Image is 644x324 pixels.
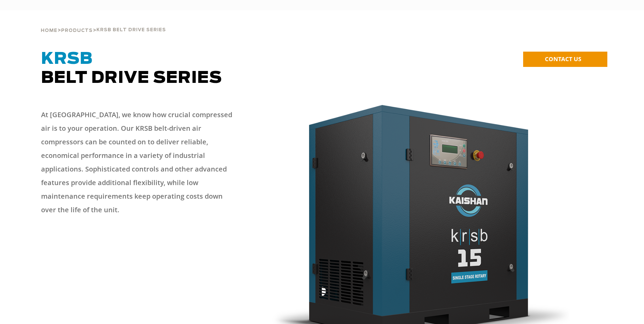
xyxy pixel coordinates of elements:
span: krsb belt drive series [96,28,166,32]
div: > > [41,10,166,36]
a: Products [61,27,93,33]
span: Home [41,29,57,33]
span: CONTACT US [545,55,581,63]
a: Home [41,27,57,33]
a: CONTACT US [523,52,607,67]
p: At [GEOGRAPHIC_DATA], we know how crucial compressed air is to your operation. Our KRSB belt-driv... [41,108,238,217]
span: Belt Drive Series [41,51,222,86]
span: Products [61,29,93,33]
span: KRSB [41,51,93,67]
